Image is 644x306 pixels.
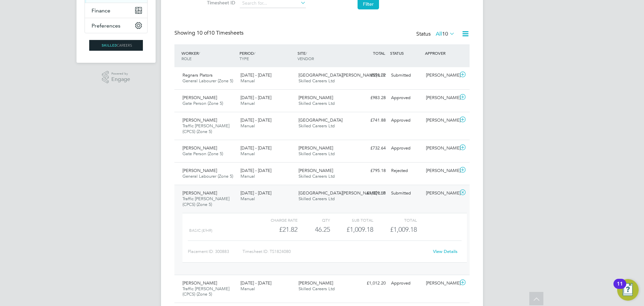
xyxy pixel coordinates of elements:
span: Skilled Careers Ltd [299,78,335,84]
span: Gate Person (Zone 5) [182,151,223,157]
span: Powered by [111,71,130,77]
span: Skilled Careers Ltd [299,173,335,179]
span: [DATE] - [DATE] [240,190,271,196]
div: Sub Total [330,216,373,224]
div: Approved [388,115,423,126]
span: Manual [240,173,255,179]
div: 11 [617,284,623,293]
div: Submitted [388,188,423,199]
span: Manual [240,78,255,84]
span: Manual [240,123,255,129]
div: Status [416,30,456,39]
button: Finance [85,3,147,18]
div: APPROVER [423,47,458,59]
div: [PERSON_NAME] [423,92,458,103]
div: £1,009.18 [354,188,388,199]
div: PERIOD [238,47,296,64]
span: [PERSON_NAME] [182,168,217,173]
span: [DATE] - [DATE] [240,117,271,123]
div: WORKER [180,47,238,64]
span: / [254,50,255,56]
span: Skilled Careers Ltd [299,196,335,202]
span: Skilled Careers Ltd [299,100,335,106]
span: 10 Timesheets [197,30,244,36]
label: All [436,31,455,37]
div: [PERSON_NAME] [423,115,458,126]
span: Manual [240,286,255,292]
div: [PERSON_NAME] [423,70,458,81]
span: Manual [240,100,255,106]
span: 10 of [197,30,209,36]
span: Regnars Plators [182,72,213,78]
a: Go to home page [85,40,148,51]
div: STATUS [388,47,423,59]
span: £1,009.18 [390,225,417,233]
span: Traffic [PERSON_NAME] (CPCS) (Zone 5) [182,196,229,207]
span: Skilled Careers Ltd [299,286,335,292]
span: Traffic [PERSON_NAME] (CPCS) (Zone 5) [182,286,229,297]
span: General Labourer (Zone 5) [182,173,233,179]
span: VENDOR [298,56,314,61]
span: [GEOGRAPHIC_DATA][PERSON_NAME] LLP [299,72,385,78]
span: [GEOGRAPHIC_DATA] [299,117,342,123]
span: [PERSON_NAME] [299,280,333,286]
span: [GEOGRAPHIC_DATA][PERSON_NAME] LLP [299,190,385,196]
span: [PERSON_NAME] [182,117,217,123]
span: Skilled Careers Ltd [299,123,335,129]
div: £741.88 [354,115,388,126]
div: £983.28 [354,92,388,103]
span: Traffic [PERSON_NAME] (CPCS) (Zone 5) [182,123,229,134]
div: SITE [296,47,354,64]
div: Rejected [388,165,423,176]
div: Submitted [388,70,423,81]
span: Basic (£/HR) [189,228,212,233]
span: General Labourer (Zone 5) [182,78,233,84]
span: [PERSON_NAME] [299,95,333,100]
span: [DATE] - [DATE] [240,72,271,78]
div: £21.82 [254,224,298,235]
div: [PERSON_NAME] [423,143,458,154]
div: Approved [388,143,423,154]
span: [PERSON_NAME] [299,145,333,151]
div: QTY [298,216,330,224]
span: [PERSON_NAME] [182,280,217,286]
a: View Details [433,249,458,254]
img: skilledcareers-logo-retina.png [89,40,143,51]
span: [PERSON_NAME] [299,168,333,173]
span: Manual [240,196,255,202]
span: [DATE] - [DATE] [240,145,271,151]
span: [PERSON_NAME] [182,95,217,100]
span: [PERSON_NAME] [182,145,217,151]
span: Preferences [92,23,120,29]
div: £795.18 [354,165,388,176]
div: [PERSON_NAME] [423,165,458,176]
span: / [199,50,200,56]
div: Total [373,216,417,224]
div: £598.72 [354,70,388,81]
span: TYPE [239,56,249,61]
div: Timesheet ID: TS1824080 [243,246,429,257]
div: Charge rate [254,216,298,224]
span: Manual [240,151,255,157]
div: Placement ID: 300883 [188,246,243,257]
span: TOTAL [373,50,385,56]
div: Showing [174,30,245,37]
span: [DATE] - [DATE] [240,95,271,100]
span: 10 [442,31,448,37]
span: Skilled Careers Ltd [299,151,335,157]
div: 46.25 [298,224,330,235]
button: Open Resource Center, 11 new notifications [617,279,639,301]
div: £1,009.18 [330,224,373,235]
span: [DATE] - [DATE] [240,280,271,286]
a: Powered byEngage [102,71,130,84]
span: ROLE [181,56,192,61]
span: Finance [92,7,110,14]
div: [PERSON_NAME] [423,278,458,289]
div: £732.64 [354,143,388,154]
span: Engage [111,77,130,82]
button: Preferences [85,18,147,33]
div: £1,012.20 [354,278,388,289]
span: [DATE] - [DATE] [240,168,271,173]
div: Approved [388,278,423,289]
span: [PERSON_NAME] [182,190,217,196]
